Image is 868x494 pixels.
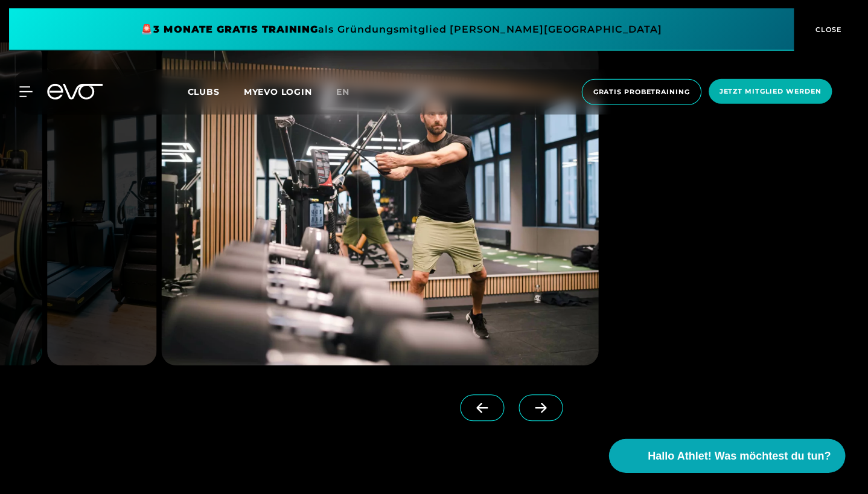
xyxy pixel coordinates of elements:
[336,87,349,98] span: en
[793,9,859,51] button: CLOSE
[161,43,598,366] img: evofitness
[704,80,834,106] a: Jetzt Mitglied werden
[336,86,363,100] a: en
[47,43,156,366] img: evofitness
[243,87,311,98] a: MYEVO LOGIN
[608,439,844,473] button: Hallo Athlet! Was möchtest du tun?
[646,448,829,464] span: Hallo Athlet! Was möchtest du tun?
[187,86,243,98] a: Clubs
[811,25,841,36] span: CLOSE
[718,87,820,97] span: Jetzt Mitglied werden
[187,87,219,98] span: Clubs
[577,80,704,106] a: Gratis Probetraining
[592,88,689,98] span: Gratis Probetraining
